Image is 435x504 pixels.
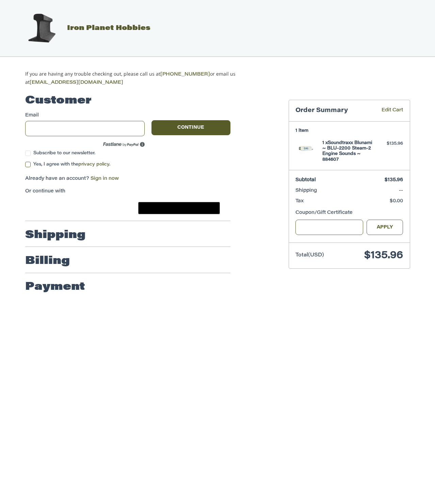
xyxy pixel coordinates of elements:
[25,70,257,86] p: If you are having any trouble checking out, please call us at or email us at
[25,254,70,268] h2: Billing
[91,176,119,181] a: Sign in now
[295,128,403,133] h3: 1 Item
[295,188,317,193] span: Shipping
[367,220,403,235] button: Apply
[385,178,403,183] span: $135.96
[78,162,109,167] a: privacy policy
[390,199,403,204] span: $0.00
[295,107,372,115] h3: Order Summary
[295,178,316,183] span: Subtotal
[160,72,210,77] a: [PHONE_NUMBER]
[138,202,220,214] button: Google Pay
[33,162,110,167] span: Yes, I agree with the .
[25,94,92,108] h2: Customer
[23,202,74,214] iframe: PayPal-paypal
[25,11,59,45] img: Iron Planet Hobbies
[25,280,85,294] h2: Payment
[18,25,150,32] a: Iron Planet Hobbies
[81,202,132,214] iframe: PayPal-paylater
[151,120,230,135] button: Continue
[399,188,403,193] span: --
[295,209,403,217] div: Coupon/Gift Certificate
[372,107,403,115] a: Edit Cart
[295,220,363,235] input: Gift Certificate or Coupon Code
[25,112,145,119] label: Email
[33,151,95,155] span: Subscribe to our newsletter.
[295,199,304,204] span: Tax
[322,140,374,162] h4: 1 x Soundtraxx Blunami ~ BLU-2200 Steam-2 Engine Sounds ~ 884607
[25,229,85,242] h2: Shipping
[30,80,123,85] a: [EMAIL_ADDRESS][DOMAIN_NAME]
[25,188,230,195] p: Or continue with
[25,175,230,183] p: Already have an account?
[376,140,403,147] div: $135.96
[364,251,403,261] span: $135.96
[67,25,150,32] span: Iron Planet Hobbies
[295,253,324,258] span: Total (USD)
